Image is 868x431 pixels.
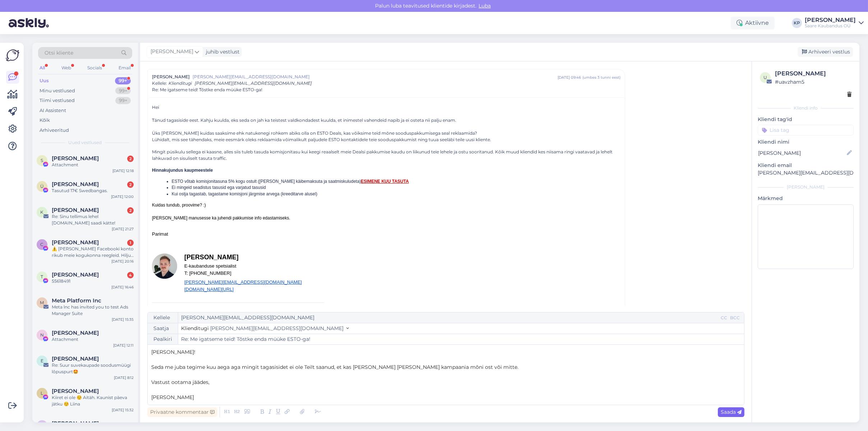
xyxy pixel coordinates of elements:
p: Ei mingeid seadistus tasusid ega varjatud tasusid [172,185,620,191]
div: 99+ [115,97,131,104]
div: Email [117,63,132,73]
div: Tasutud 17€ Swedbangas. [52,187,134,194]
div: Minu vestlused [40,87,75,94]
span: N [40,332,44,338]
div: [DATE] 12:11 [113,343,134,348]
span: u [763,75,767,80]
div: 2 [127,156,134,162]
div: 2 [127,207,134,214]
a: [PERSON_NAME][EMAIL_ADDRESS][DOMAIN_NAME] [184,279,302,285]
div: Saatja [148,323,178,334]
div: Meta lnc has invited you to test Ads Manager Suite [52,304,134,317]
div: Tiimi vestlused [40,97,75,104]
span: Luba [476,3,493,9]
span: Liina Ubakivi [52,388,99,394]
span: [PERSON_NAME]! [151,349,195,355]
span: [PERSON_NAME][EMAIL_ADDRESS][DOMAIN_NAME] [195,80,312,86]
span: Uued vestlused [69,139,102,146]
span: M [40,300,44,305]
img: Askly Logo [6,48,19,62]
div: [DATE] 12:00 [111,194,134,199]
p: Märkmed [758,195,854,202]
div: [PERSON_NAME] [775,69,851,78]
div: [DATE] 21:27 [112,226,134,232]
span: Tatjana Vergeles [52,272,99,278]
div: Re: Suur suvekaupade soodusmüügi lõpuspurt🤩 [52,362,134,375]
div: [DATE] 15:32 [112,407,134,413]
span: L [41,390,43,396]
button: Klienditugi [PERSON_NAME][EMAIL_ADDRESS][DOMAIN_NAME] [181,325,349,332]
span: Seda me juba tegime kuu aega aga mingit tagasisidet ei ole Teilt saanud, et kas [PERSON_NAME] [PE... [151,364,518,370]
div: 55618491 [52,278,134,284]
u: ESIMENE KUU TASUTA [361,179,409,184]
div: 4 [127,272,134,278]
span: Re: Me igatseme teid! Tõstke enda müüke ESTO-ga! [152,87,262,93]
span: Klienditugi [168,80,192,86]
div: AI Assistent [40,107,66,114]
span: Kellele : [152,80,167,86]
input: Lisa tag [758,125,854,135]
span: e [41,358,43,363]
td: Parimat [152,227,324,238]
div: Socials [86,63,103,73]
div: ⚠️ [PERSON_NAME] Facebooki konto rikub meie kogukonna reegleid. Hiljuti on meie süsteem saanud ka... [52,246,134,259]
div: BCC [729,315,741,321]
b: Hinnakujundus kaupmeestele [152,168,213,173]
input: Lisa nimi [758,149,845,157]
td: E-kaubanduse spetsialist T: [PHONE_NUMBER] [184,263,302,279]
div: Hei Tänud tagasiside eest. Kahju kuulda, eks seda on jah ka teistest valdkondadest kuulda, et ini... [152,104,620,362]
input: Write subject here... [178,334,744,344]
div: Arhiveeri vestlus [798,47,853,57]
p: Kliendi email [758,162,854,169]
span: Nelly Vahemets [52,330,99,336]
div: Attachment [52,336,134,343]
div: Re: Sinu tellimus lehel [DOMAIN_NAME] saadi kätte! [52,213,134,226]
span: [PERSON_NAME] [151,48,193,56]
div: Web [60,63,73,73]
div: KP [792,18,802,28]
div: juhib vestlust [203,48,240,56]
div: 2 [127,181,134,188]
p: Kliendi tag'id [758,116,854,123]
span: Meta Platform Inc [52,297,101,304]
div: 99+ [115,87,131,94]
a: [DOMAIN_NAME][URL] [184,287,234,292]
span: Ülle Uiboupin [52,181,99,187]
div: [DATE] 12:18 [112,168,134,173]
p: Kliendi nimi [758,138,854,146]
div: # uavzham5 [775,78,851,86]
div: Aktiivne [731,17,775,29]
span: Eve Veerva [52,420,99,427]
div: [PERSON_NAME] [758,184,854,190]
p: Lühidalt, mis see tähendaks, meie eesmärk oleks reklaamida võimalikult paljudele ESTO kontaktidel... [152,136,620,143]
span: Kaisa Väärtnõu [52,207,99,213]
div: Pealkiri [148,334,178,344]
div: Attachment [52,162,134,168]
div: [DATE] 8:12 [114,375,134,380]
div: [DATE] 20:16 [111,259,134,264]
span: Saima Joa [52,155,99,162]
input: Recepient... [178,312,719,323]
span: eve suurkivi [52,356,99,362]
font: Kuidas tundub, proovime? :) [PERSON_NAME] manusesse ka juhendi pakkumise info edastamiseks. [152,203,290,221]
div: Kõik [40,117,50,124]
span: Klienditugi [181,325,209,332]
span: S [41,158,43,163]
div: Kellele [148,312,178,323]
span: Vastust ootama jäädes, [151,379,209,385]
div: All [38,63,46,73]
strong: [PERSON_NAME] [184,254,239,261]
p: [PERSON_NAME][EMAIL_ADDRESS][DOMAIN_NAME] [758,169,854,177]
span: Otsi kliente [45,49,73,57]
div: Kliendi info [758,105,854,111]
div: Uus [40,77,49,84]
div: [DATE] 16:46 [111,284,134,290]
span: Cydeine James Razonable [52,239,99,246]
div: CC [719,315,729,321]
span: T [41,274,43,279]
div: 1 [127,240,134,246]
div: Kiiret ei ole ☺️ Aitäh. Kaunist päeva jätku ☺️ Liina [52,394,134,407]
span: Saada [721,409,742,415]
div: Privaatne kommentaar [147,407,217,417]
span: [PERSON_NAME][EMAIL_ADDRESS][DOMAIN_NAME] [193,74,558,80]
